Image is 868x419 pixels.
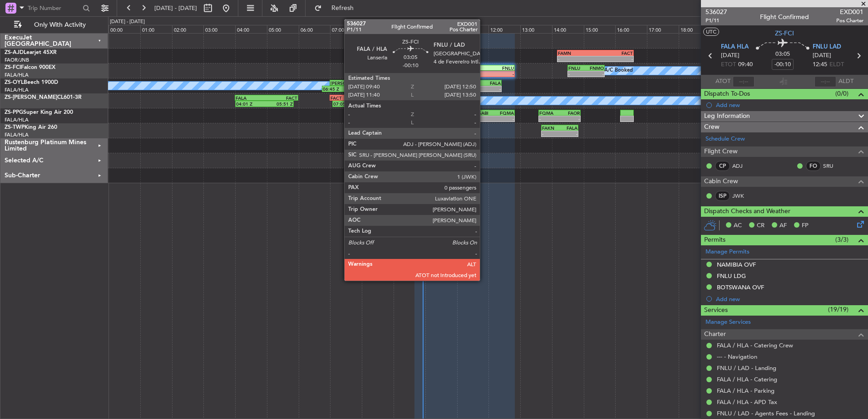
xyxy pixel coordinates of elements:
span: FALA HLA [721,43,749,52]
span: Dispatch Checks and Weather [704,206,790,217]
div: FAKN [542,125,560,131]
div: 12:00 [488,25,520,33]
div: A/C Booked [604,64,633,78]
div: FNMO [586,65,604,71]
a: FALA/HLA [5,87,29,93]
div: 05:00 [267,25,299,33]
div: 10:00 [425,25,457,33]
span: FNLU LAD [813,43,841,52]
a: --- - Navigation [717,353,757,361]
div: 08:21 Z [347,86,372,92]
div: ISP [715,191,730,201]
div: - [542,131,560,136]
div: Flight Confirmed [760,12,809,22]
div: FALA [236,95,266,101]
div: 01:00 [140,25,172,33]
div: - [595,56,633,62]
span: ZS-FCI [5,65,21,70]
span: (3/3) [835,235,848,244]
div: BOTSWANA OVF [717,283,764,291]
span: Services [704,305,728,316]
div: - [426,86,456,92]
a: ADJ [732,162,753,170]
div: FALA [362,110,384,116]
div: 15:00 [584,25,616,33]
span: ZS-OYL [5,80,24,85]
a: SRU [823,162,843,170]
a: Manage Permits [705,248,750,257]
span: Only With Activity [24,22,96,28]
div: - [560,131,577,136]
span: Charter [704,329,726,340]
div: - [478,116,496,122]
div: 13:00 [520,25,552,33]
div: 09:05 Z [397,86,426,92]
div: 06:00 [299,25,330,33]
span: [DATE] [813,51,831,60]
div: FAMD [465,80,483,86]
div: 04:00 [235,25,267,33]
span: (0/0) [835,89,848,98]
div: - [483,86,501,92]
div: 14:00 [552,25,584,33]
a: FALA/HLA [5,72,29,78]
span: FP [802,221,809,230]
a: ZS-FCIFalcon 900EX [5,65,55,70]
div: 07:05 Z [333,101,360,107]
a: ZS-TWPKing Air 260 [5,125,57,130]
div: 03:00 [203,25,235,33]
span: 03:05 [775,50,790,59]
button: Refresh [310,1,365,15]
div: FQMA [384,110,406,116]
span: Flight Crew [704,146,738,157]
div: Add new [716,295,863,303]
a: JWK [732,192,753,200]
input: --:-- [733,76,755,87]
span: ETOT [721,60,736,69]
div: FNLU LDG [717,272,746,280]
span: ZS-TWP [5,125,25,130]
div: 17:00 [647,25,679,33]
div: Add new [716,101,863,109]
span: 12:45 [813,60,827,69]
div: FABL [397,80,426,86]
button: UTC [703,28,719,36]
a: ZS-OYLBeech 1900D [5,80,58,85]
div: 02:00 [172,25,204,33]
div: 08:13 Z [369,116,388,122]
div: FALA [560,125,577,131]
div: SABI [478,110,496,116]
div: - [539,116,560,122]
div: CP [715,161,730,171]
div: - [496,116,514,122]
span: ZS-AJD [5,50,24,55]
div: 11:00 [457,25,489,33]
div: - [560,116,580,122]
span: ZS-PPG [5,110,23,115]
div: - [465,86,483,92]
div: FALA [415,65,465,71]
div: - [586,71,604,77]
div: FACT [330,95,360,101]
span: ALDT [838,77,853,86]
div: FALA [483,80,501,86]
div: [PERSON_NAME] [330,80,357,86]
div: - [558,56,596,62]
div: FACT [595,50,633,56]
a: FALA / HLA - Catering Crew [717,341,793,349]
span: [DATE] [721,51,740,60]
div: 06:45 Z [323,86,347,92]
div: FABL [358,80,385,86]
div: A/C Booked [393,94,422,107]
div: 00:00 [108,25,140,33]
span: Cabin Crew [704,176,738,187]
div: - [464,71,514,77]
a: FALA/HLA [5,117,29,123]
div: 05:51 Z [264,101,292,107]
div: FALA [360,95,390,101]
span: Dispatch To-Dos [704,89,750,99]
a: Schedule Crew [705,135,745,144]
span: CR [757,221,764,230]
span: ZS-FCI [775,29,794,38]
div: 18:00 [679,25,710,33]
